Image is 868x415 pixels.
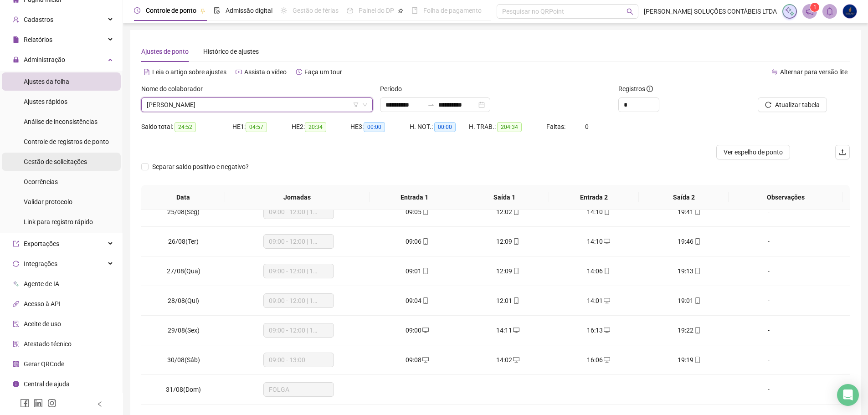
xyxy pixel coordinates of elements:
span: 29/08(Sex) [168,327,200,334]
th: Jornadas [225,185,370,210]
span: 26/08(Ter) [168,238,199,245]
span: mobile [603,209,610,215]
span: Painel do DP [359,7,394,14]
span: Assista o vídeo [244,68,287,76]
span: info-circle [13,381,19,387]
span: export [13,241,19,247]
span: mobile [512,238,519,245]
span: 19:22 [678,327,693,334]
span: facebook [20,399,29,408]
span: info-circle [647,86,653,92]
span: 14:10 [587,238,603,245]
span: 09:00 - 12:00 | 14:00 - 19:00 [269,294,329,307]
span: to [427,101,435,108]
span: mobile [421,297,429,304]
span: Análise de inconsistências [24,118,98,125]
span: swap-right [427,101,435,108]
span: 1 [813,4,817,10]
span: mobile [693,238,701,245]
span: - [768,386,770,393]
span: Relatórios [24,36,52,43]
span: 27/08(Qua) [167,267,200,275]
span: desktop [512,327,519,333]
span: linkedin [34,399,43,408]
span: desktop [603,238,610,245]
span: Central de ajuda [24,380,70,388]
th: Saída 1 [459,185,549,210]
span: mobile [421,209,429,215]
span: 14:01 [587,297,603,304]
span: solution [13,341,19,347]
span: Faltas: [546,123,567,130]
span: Atualizar tabela [775,100,820,110]
span: - [768,267,770,275]
span: - [768,356,770,364]
span: 09:00 - 12:00 | 14:00 - 19:00 [269,235,329,248]
span: 14:10 [587,208,603,215]
span: 09:04 [406,297,421,304]
span: 0 [585,123,589,130]
span: Registros [618,84,653,94]
span: Alternar para versão lite [780,68,847,76]
span: 12:01 [496,297,512,304]
span: Administração [24,56,65,63]
button: Ver espelho de ponto [716,145,790,159]
span: 19:19 [678,356,693,364]
span: clock-circle [134,7,140,14]
span: desktop [421,357,429,363]
span: 09:00 - 12:00 | 14:00 - 19:00 [269,205,329,219]
span: Observações [736,192,836,202]
span: notification [806,7,814,15]
th: Saída 2 [639,185,729,210]
span: 25/08(Seg) [167,208,200,215]
span: Exportações [24,240,59,247]
span: Controle de ponto [146,7,196,14]
th: Observações [729,185,843,210]
span: Validar protocolo [24,198,72,205]
span: upload [839,149,846,156]
span: Ver espelho de ponto [724,147,783,157]
span: 09:06 [406,238,421,245]
span: bell [826,7,834,15]
span: 09:08 [406,356,421,364]
span: file-text [144,69,150,75]
span: desktop [421,327,429,333]
span: Integrações [24,260,57,267]
span: 16:13 [587,327,603,334]
span: 24:52 [175,122,196,132]
div: Open Intercom Messenger [837,384,859,406]
span: Agente de IA [24,280,59,287]
th: Data [141,185,225,210]
div: HE 2: [292,122,351,132]
span: Admissão digital [226,7,272,14]
span: 19:01 [678,297,693,304]
span: 14:02 [496,356,512,364]
label: Nome do colaborador [141,84,209,94]
sup: 1 [810,3,819,12]
span: 12:09 [496,267,512,275]
span: file [13,36,19,43]
span: - [768,327,770,334]
span: 16:06 [587,356,603,364]
span: desktop [603,327,610,333]
span: instagram [47,399,56,408]
span: 12:02 [496,208,512,215]
span: 09:00 - 13:00 [269,353,329,367]
span: api [13,301,19,307]
span: mobile [693,357,701,363]
span: 204:34 [497,122,522,132]
span: Gestão de férias [293,7,339,14]
th: Entrada 1 [370,185,459,210]
span: history [296,69,302,75]
span: desktop [512,357,519,363]
span: mobile [603,268,610,274]
span: down [362,102,368,108]
span: - [768,238,770,245]
span: Histórico de ajustes [203,48,259,55]
span: user-add [13,16,19,23]
div: H. TRAB.: [469,122,546,132]
span: 00:00 [434,122,456,132]
span: Ajustes rápidos [24,98,67,105]
span: Folha de pagamento [423,7,482,14]
th: Entrada 2 [549,185,639,210]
